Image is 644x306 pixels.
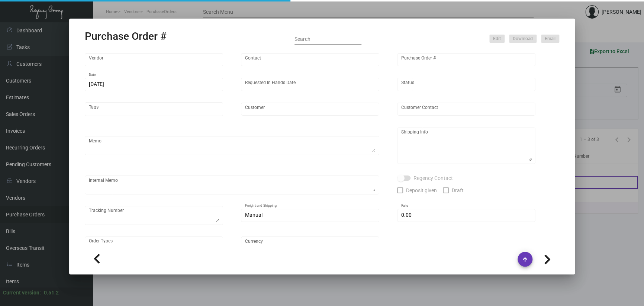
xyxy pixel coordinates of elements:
[245,212,263,218] span: Manual
[3,289,41,297] div: Current version:
[545,36,556,42] span: Email
[413,174,453,183] span: Regency Contact
[493,36,501,42] span: Edit
[513,36,533,42] span: Download
[452,186,464,195] span: Draft
[541,35,559,43] button: Email
[85,30,167,43] h2: Purchase Order #
[489,35,505,43] button: Edit
[406,186,437,195] span: Deposit given
[509,35,537,43] button: Download
[44,289,59,297] div: 0.51.2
